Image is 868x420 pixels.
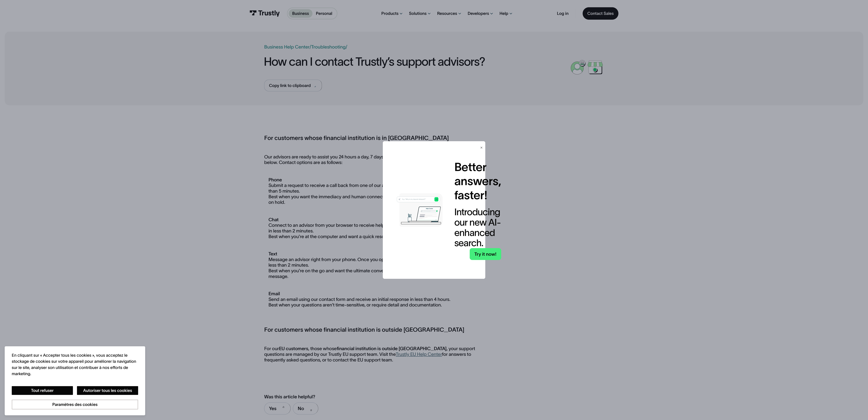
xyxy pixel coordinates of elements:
div: Cookie banner [5,346,145,415]
a: Try it now! [470,248,501,260]
button: Autoriser tous les cookies [77,386,138,395]
div: Introducing our new AI-enhanced search. [454,207,501,248]
div: Confidentialité [12,352,138,409]
h2: Better answers, faster! [454,160,501,202]
button: Paramètres des cookies [12,400,138,409]
div: En cliquant sur « Accepter tous les cookies », vous acceptez le stockage de cookies sur votre app... [12,352,138,377]
button: Tout refuser [12,386,73,395]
